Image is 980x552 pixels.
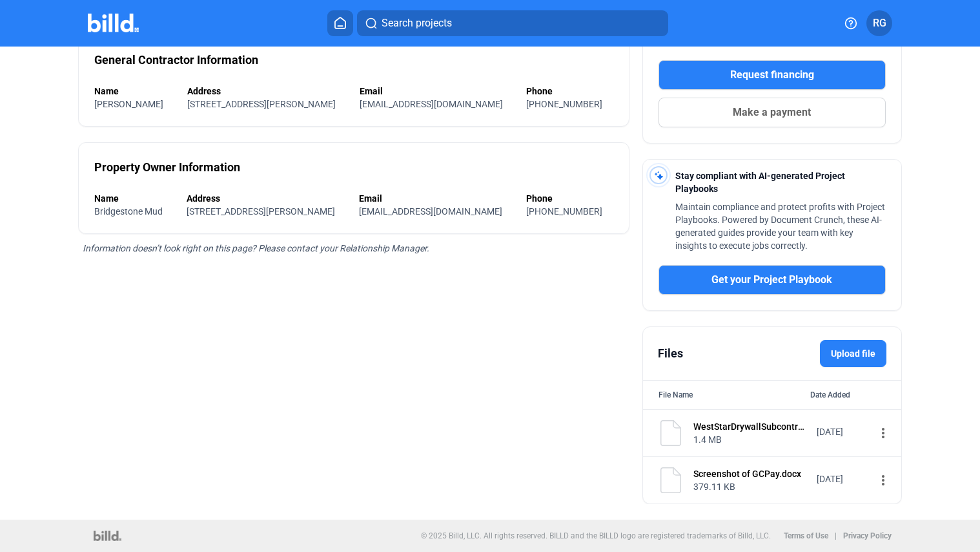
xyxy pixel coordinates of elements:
img: logo [94,531,121,541]
div: Property Owner Information [94,158,240,176]
span: Stay compliant with AI-generated Project Playbooks [675,171,845,194]
div: Phone [526,192,613,205]
span: Maintain compliance and protect profits with Project Playbooks. Powered by Document Crunch, these... [675,202,885,251]
span: Search projects [382,16,452,31]
div: Screenshot of GCPay.docx [693,467,808,480]
p: | [835,531,837,540]
span: Bridgestone Mud [94,206,163,217]
button: RG [866,10,892,36]
mat-icon: more_vert [875,472,891,488]
div: Name [94,192,174,205]
button: Request financing [658,60,886,90]
img: Billd Company Logo [88,14,139,32]
img: document [658,420,684,446]
span: [PHONE_NUMBER] [526,99,602,109]
div: Date Added [810,388,886,401]
span: RG [873,16,886,31]
div: Email [359,192,513,205]
div: Phone [526,85,613,98]
div: WestStarDrywallSubcontractEXECUTEDCCGC.pdf [693,420,808,433]
span: Get your Project Playbook [711,272,832,288]
div: File Name [658,388,693,401]
button: Get your Project Playbook [658,265,886,295]
span: [STREET_ADDRESS][PERSON_NAME] [187,206,335,217]
p: © 2025 Billd, LLC. All rights reserved. BILLD and the BILLD logo are registered trademarks of Bil... [421,531,771,540]
div: [DATE] [817,425,868,438]
button: Make a payment [658,98,886,127]
span: Make a payment [733,105,811,120]
span: [PHONE_NUMBER] [526,206,602,217]
button: Search projects [357,10,668,36]
span: Information doesn’t look right on this page? Please contact your Relationship Manager. [83,243,429,253]
label: Upload file [820,340,886,367]
span: Request financing [730,67,814,83]
div: Files [658,345,683,363]
mat-icon: more_vert [875,425,891,441]
div: Address [187,192,346,205]
b: Privacy Policy [843,531,892,540]
span: [EMAIL_ADDRESS][DOMAIN_NAME] [359,206,502,217]
div: Address [187,85,347,98]
div: 1.4 MB [693,433,808,446]
img: document [658,467,684,493]
span: [STREET_ADDRESS][PERSON_NAME] [187,99,336,109]
div: [DATE] [817,472,868,485]
div: General Contractor Information [94,51,258,69]
b: Terms of Use [784,531,828,540]
span: [EMAIL_ADDRESS][DOMAIN_NAME] [360,99,503,109]
div: 379.11 KB [693,480,808,493]
span: [PERSON_NAME] [94,99,163,109]
div: Email [360,85,514,98]
div: Name [94,85,174,98]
